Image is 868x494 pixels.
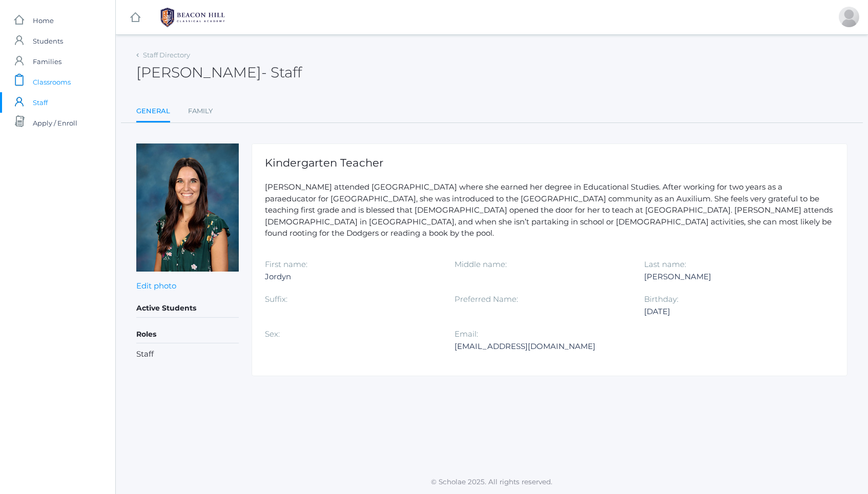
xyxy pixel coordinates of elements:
a: General [136,101,170,123]
label: Last name: [644,259,686,269]
a: Staff Directory [143,51,190,59]
div: Amanda Intlekofer [839,7,859,27]
span: Students [33,31,63,51]
div: [EMAIL_ADDRESS][DOMAIN_NAME] [454,340,629,353]
label: Middle name: [454,259,507,269]
label: Preferred Name: [454,294,518,304]
div: Jordyn [265,271,439,283]
div: [PERSON_NAME] [644,271,818,283]
label: Birthday: [644,294,678,304]
img: BHCALogos-05-308ed15e86a5a0abce9b8dd61676a3503ac9727e845dece92d48e8588c001991.png [154,5,231,30]
span: Families [33,51,61,72]
span: - Staff [261,64,302,81]
a: Edit photo [136,281,176,291]
label: Email: [454,329,478,339]
div: [DATE] [644,305,818,318]
span: Classrooms [33,72,71,92]
h5: Roles [136,326,239,343]
h1: Kindergarten Teacher [265,157,834,169]
p: [PERSON_NAME] attended [GEOGRAPHIC_DATA] where she earned her degree in Educational Studies. Afte... [265,181,834,239]
h2: [PERSON_NAME] [136,65,302,80]
img: Jordyn Dewey [136,143,239,272]
p: © Scholae 2025. All rights reserved. [116,477,868,487]
label: Suffix: [265,294,287,304]
h5: Active Students [136,300,239,317]
a: Family [188,101,213,121]
span: Staff [33,92,48,113]
label: Sex: [265,329,280,339]
span: Home [33,10,54,31]
li: Staff [136,348,239,360]
label: First name: [265,259,307,269]
span: Apply / Enroll [33,113,77,133]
